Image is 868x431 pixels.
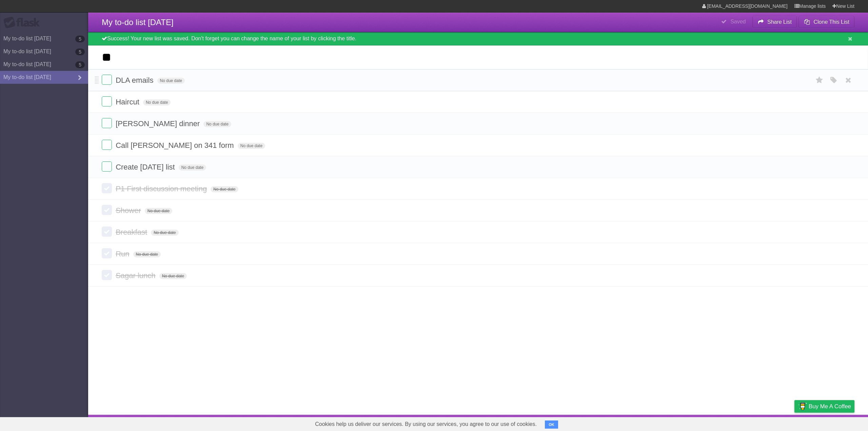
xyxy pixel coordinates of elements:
[102,96,112,106] label: Done
[752,16,797,28] button: Share List
[102,227,112,237] label: Done
[116,184,209,193] span: P1 First discussion meeting
[798,16,854,28] button: Clone This List
[151,230,178,236] span: No due date
[813,19,849,25] b: Clone This List
[786,416,803,429] a: Privacy
[809,400,851,412] span: Buy me a coffee
[102,248,112,258] label: Done
[812,416,854,429] a: Suggest a feature
[75,48,85,55] b: 5
[798,400,807,412] img: Buy me a coffee
[133,251,161,257] span: No due date
[116,163,176,171] span: Create [DATE] list
[88,32,868,45] div: Success! Your new list was saved. Don't forget you can change the name of your list by clicking t...
[102,118,112,128] label: Done
[238,143,265,149] span: No due date
[116,250,131,258] span: Run
[157,78,185,84] span: No due date
[767,19,792,25] b: Share List
[116,228,149,236] span: Breakfast
[545,420,558,429] button: OK
[145,208,172,214] span: No due date
[308,417,544,431] span: Cookies help us deliver our services. By using our services, you agree to our use of cookies.
[3,17,44,29] div: Flask
[763,416,777,429] a: Terms
[203,121,231,127] span: No due date
[102,75,112,85] label: Done
[116,141,235,150] span: Call [PERSON_NAME] on 341 form
[179,164,206,171] span: No due date
[116,119,201,128] span: [PERSON_NAME] dinner
[116,206,143,215] span: Shower
[704,416,718,429] a: About
[102,18,174,27] span: My to-do list [DATE]
[211,186,238,192] span: No due date
[727,416,754,429] a: Developers
[159,273,187,279] span: No due date
[102,205,112,215] label: Done
[116,76,155,84] span: DLA emails
[102,140,112,150] label: Done
[116,98,141,106] span: Haircut
[102,270,112,280] label: Done
[813,75,826,86] label: Star task
[116,271,157,280] span: Sagar lunch
[794,400,854,413] a: Buy me a coffee
[143,99,171,105] span: No due date
[102,161,112,172] label: Done
[102,183,112,193] label: Done
[75,61,85,68] b: 5
[75,36,85,42] b: 5
[730,19,746,24] b: Saved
